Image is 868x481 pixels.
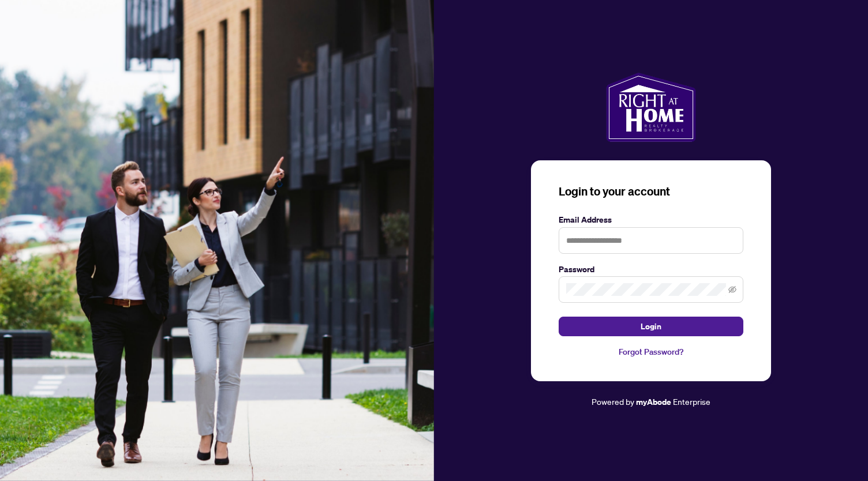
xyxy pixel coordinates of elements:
a: Forgot Password? [559,345,743,358]
label: Email Address [559,213,743,226]
h3: Login to your account [559,183,743,200]
span: Login [641,317,661,336]
a: myAbode [636,396,671,408]
span: Powered by [592,396,634,407]
span: eye-invisible [728,285,736,294]
button: Login [559,317,743,336]
span: Enterprise [673,396,710,407]
img: ma-logo [606,73,695,142]
label: Password [559,263,743,276]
